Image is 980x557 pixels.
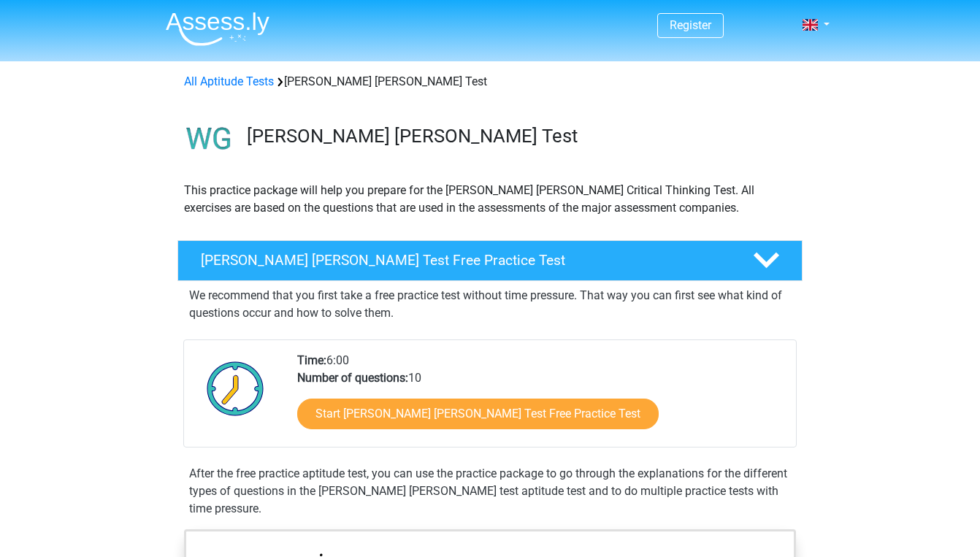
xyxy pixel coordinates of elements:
[184,74,274,88] a: All Aptitude Tests
[178,73,802,91] div: [PERSON_NAME] [PERSON_NAME] Test
[172,240,808,281] a: [PERSON_NAME] [PERSON_NAME] Test Free Practice Test
[201,252,730,269] h4: [PERSON_NAME] [PERSON_NAME] Test Free Practice Test
[184,182,796,217] p: This practice package will help you prepare for the [PERSON_NAME] [PERSON_NAME] Critical Thinking...
[166,12,269,46] img: Assessly
[199,352,272,425] img: Clock
[286,352,795,447] div: 6:00 10
[247,125,791,147] h3: [PERSON_NAME] [PERSON_NAME] Test
[297,371,408,385] b: Number of questions:
[178,108,240,170] img: watson glaser test
[183,465,797,518] div: After the free practice aptitude test, you can use the practice package to go through the explana...
[297,353,326,367] b: Time:
[189,287,791,322] p: We recommend that you first take a free practice test without time pressure. That way you can fir...
[670,18,711,32] a: Register
[297,399,659,429] a: Start [PERSON_NAME] [PERSON_NAME] Test Free Practice Test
